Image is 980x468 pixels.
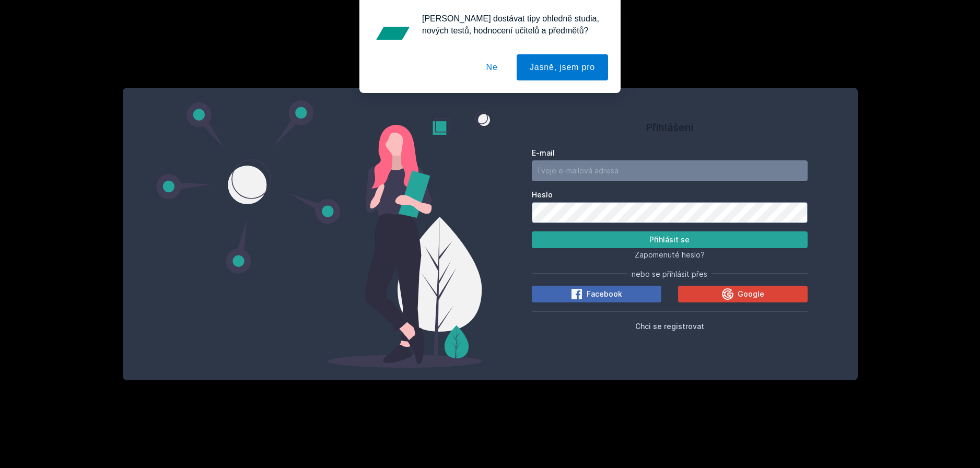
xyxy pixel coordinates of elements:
[532,160,808,181] input: Tvoje e-mailová adresa
[635,250,705,259] span: Zapomenuté heslo?
[532,286,661,302] button: Facebook
[532,148,808,158] label: E-mail
[738,289,764,299] span: Google
[532,120,808,135] h1: Přihlášení
[473,54,511,80] button: Ne
[414,13,608,37] div: [PERSON_NAME] dostávat tipy ohledně studia, nových testů, hodnocení učitelů a předmětů?
[678,286,808,302] button: Google
[635,322,704,331] span: Chci se registrovat
[532,231,808,248] button: Přihlásit se
[372,13,414,54] img: notification icon
[632,269,707,279] span: nebo se přihlásit přes
[635,320,704,332] button: Chci se registrovat
[587,289,622,299] span: Facebook
[532,190,808,200] label: Heslo
[517,54,608,80] button: Jasně, jsem pro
